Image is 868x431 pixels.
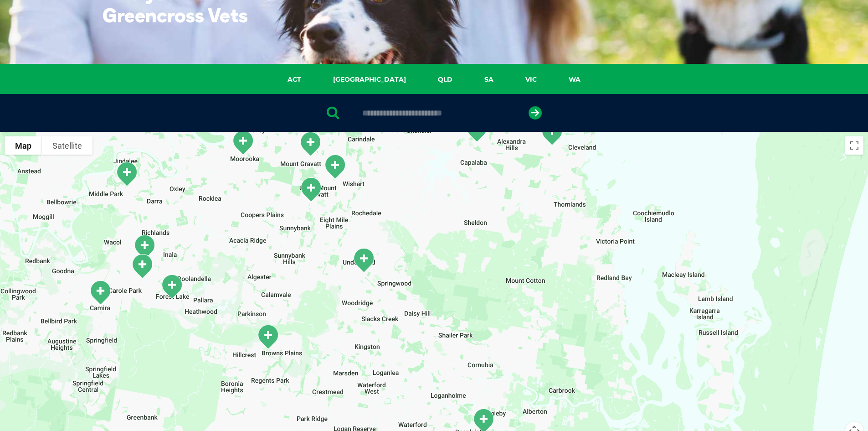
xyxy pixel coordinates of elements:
div: Cleveland [537,117,567,149]
div: Moorooka [228,126,258,159]
a: [GEOGRAPHIC_DATA] [317,74,422,85]
button: Show street map [5,136,42,155]
div: Mount Gravatt [295,128,325,160]
div: Underwood [349,244,379,276]
a: WA [553,74,596,85]
div: Kessels Rd/Macgregor [296,173,326,206]
a: ACT [272,74,317,85]
div: Forest Lake Village [157,270,187,303]
a: VIC [509,74,553,85]
a: QLD [422,74,468,85]
div: Camira [85,276,115,309]
div: Jindalee [112,158,142,190]
div: Wishart Road [320,151,350,183]
button: Show satellite imagery [42,136,92,155]
div: Forest Lake [127,250,157,282]
div: Browns Plains [253,321,283,353]
button: Toggle fullscreen view [845,136,863,155]
div: Richlands [129,231,159,263]
a: SA [468,74,509,85]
